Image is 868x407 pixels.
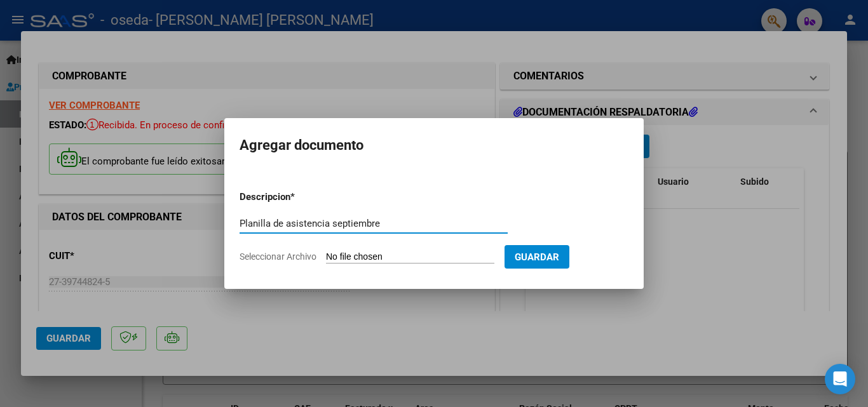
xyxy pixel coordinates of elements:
[240,190,356,204] p: Descripcion
[825,364,855,394] div: Open Intercom Messenger
[240,251,316,262] span: Seleccionar Archivo
[240,133,628,157] h2: Agregar documento
[515,251,559,263] span: Guardar
[505,245,569,269] button: Guardar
